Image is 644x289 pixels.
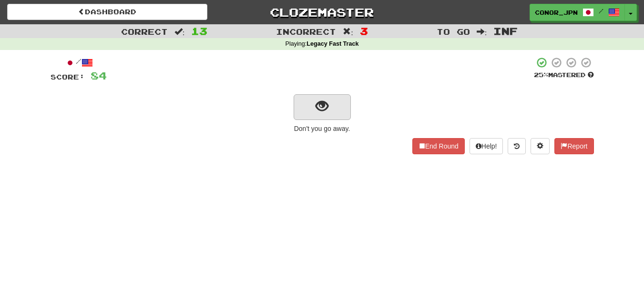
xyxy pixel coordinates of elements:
button: Round history (alt+y) [508,138,526,154]
button: Report [554,138,593,154]
span: To go [437,27,470,36]
button: End Round [412,138,465,154]
span: : [343,28,353,36]
button: show sentence [294,94,351,120]
span: : [477,28,487,36]
span: : [174,28,185,36]
a: Dashboard [7,4,207,20]
div: Mastered [534,71,594,80]
a: Clozemaster [222,4,422,20]
span: 3 [360,25,368,37]
a: Conor_JPN / [530,4,625,21]
span: Score: [51,73,85,81]
button: Help! [470,138,503,154]
span: 84 [91,70,107,81]
span: Incorrect [276,27,336,36]
span: Correct [121,27,168,36]
span: 13 [191,25,207,37]
div: / [51,57,107,69]
span: Inf [493,25,518,37]
div: Don't you go away. [51,124,594,133]
strong: Legacy Fast Track [307,40,358,47]
span: 25 % [534,71,548,79]
span: Conor_JPN [535,8,578,17]
span: / [599,8,603,14]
